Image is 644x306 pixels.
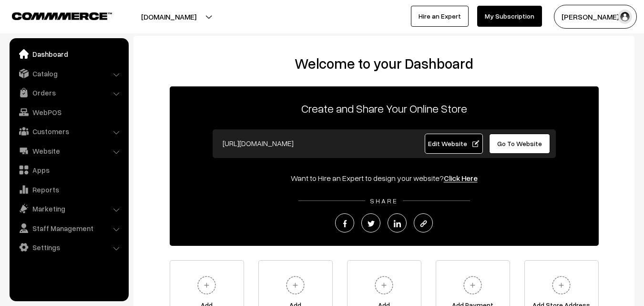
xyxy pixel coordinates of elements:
p: Create and Share Your Online Store [170,100,599,117]
a: Catalog [12,65,125,82]
a: Go To Website [489,134,551,154]
a: Website [12,142,125,159]
span: SHARE [365,197,403,205]
a: Reports [12,181,125,198]
a: Settings [12,239,125,256]
span: Edit Website [428,139,479,148]
img: plus.svg [371,272,397,298]
img: plus.svg [460,272,486,298]
img: plus.svg [548,272,574,298]
a: Orders [12,84,125,101]
a: Apps [12,161,125,179]
a: Dashboard [12,45,125,63]
span: Go To Website [497,139,542,148]
img: plus.svg [194,272,220,298]
img: user [618,10,632,24]
a: Customers [12,123,125,140]
button: [PERSON_NAME] s… [554,5,637,29]
a: Hire an Expert [411,6,469,27]
button: [DOMAIN_NAME] [108,5,230,29]
a: Click Here [444,173,478,183]
img: COMMMERCE [12,12,112,20]
img: plus.svg [282,272,308,298]
a: Staff Management [12,220,125,237]
a: COMMMERCE [12,10,95,21]
div: Want to Hire an Expert to design your website? [170,172,599,184]
a: WebPOS [12,104,125,121]
a: Marketing [12,200,125,217]
h2: Welcome to your Dashboard [143,55,625,72]
a: Edit Website [425,134,483,154]
a: My Subscription [477,6,542,27]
